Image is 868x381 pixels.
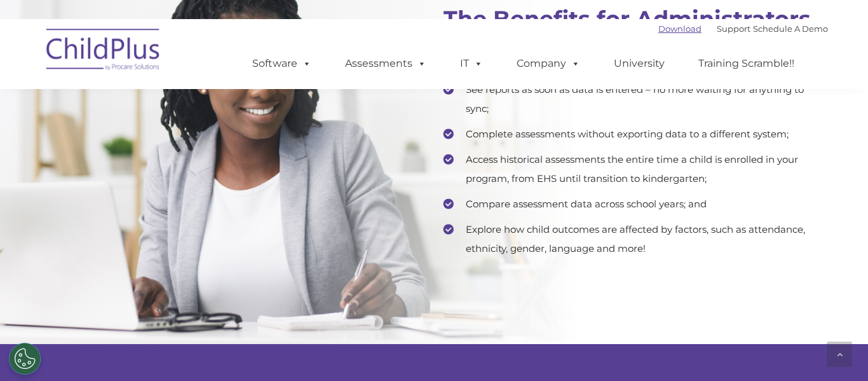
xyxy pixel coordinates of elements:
[444,150,818,188] li: Access historical assessments the entire time a child is enrolled in your program, from EHS until...
[332,51,439,76] a: Assessments
[601,51,677,76] a: University
[658,24,828,34] font: |
[240,51,324,76] a: Software
[444,125,818,144] li: Complete assessments without exporting data to a different system;
[444,195,818,214] li: Compare assessment data across school years; and
[753,24,828,34] a: Schedule A Demo
[447,51,496,76] a: IT
[444,80,818,118] li: See reports as soon as data is entered – no more waiting for anything to sync;
[444,220,818,258] li: Explore how child outcomes are affected by factors, such as attendance, ethnicity, gender, langua...
[658,24,702,34] a: Download
[504,51,593,76] a: Company
[444,5,811,32] strong: The Benefits for Administrators
[40,20,167,83] img: ChildPlus by Procare Solutions
[717,24,750,34] a: Support
[804,320,868,381] iframe: Chat Widget
[9,343,41,375] button: Cookies Settings
[686,51,807,76] a: Training Scramble!!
